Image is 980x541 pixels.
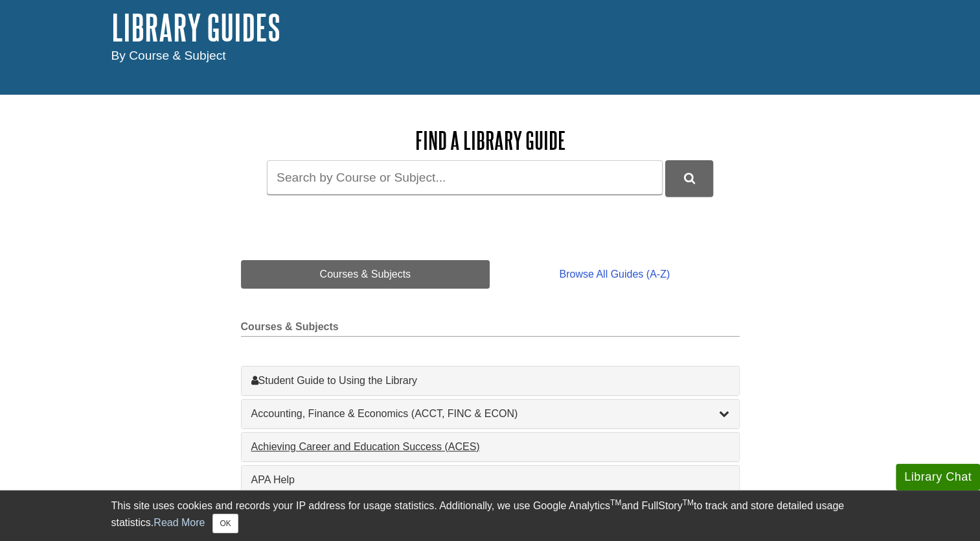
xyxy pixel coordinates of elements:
div: By Course & Subject [111,47,869,66]
button: Library Chat [896,464,980,490]
a: Student Guide to Using the Library [251,373,729,389]
a: APA Help [251,472,729,488]
a: Read More [154,517,205,528]
a: Courses & Subjects [241,260,490,289]
sup: TM [610,498,621,507]
a: Achieving Career and Education Success (ACES) [251,439,729,455]
sup: TM [683,498,694,507]
button: Close [212,514,238,533]
a: Accounting, Finance & Economics (ACCT, FINC & ECON) [251,406,729,422]
a: Browse All Guides (A-Z) [490,260,739,289]
h2: Find a Library Guide [241,127,740,154]
input: Search by Course or Subject... [267,160,663,195]
h2: Courses & Subjects [241,321,740,337]
button: DU Library Guides Search [665,160,713,196]
i: Search Library Guides [684,173,695,184]
h1: Library Guides [111,8,869,47]
div: This site uses cookies and records your IP address for usage statistics. Additionally, we use Goo... [111,498,869,533]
